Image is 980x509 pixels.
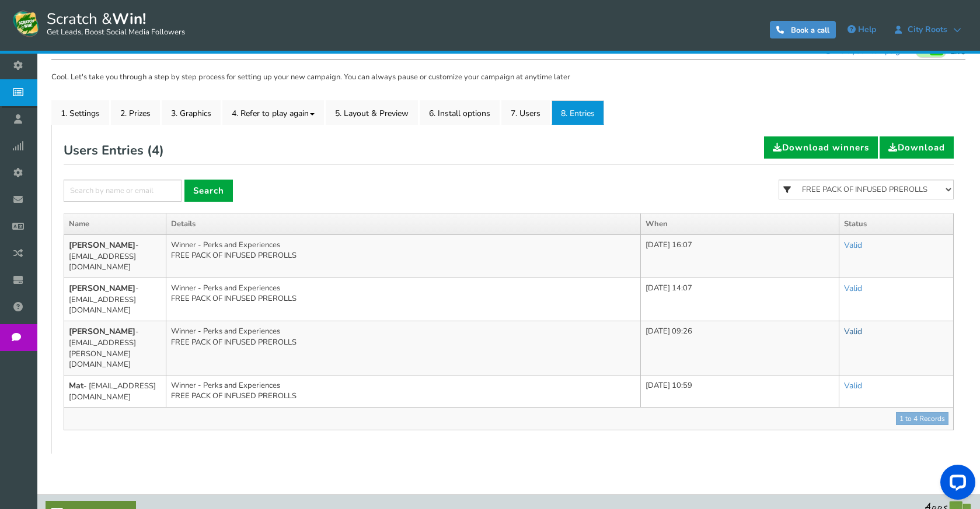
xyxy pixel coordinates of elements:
a: 4. Refer to play again [222,100,324,125]
td: [DATE] 10:59 [640,375,839,408]
a: 6. Install options [420,100,500,125]
span: Scratch & [41,9,185,38]
td: Winner - Perks and Experiences FREE PACK OF INFUSED PREROLLS [166,278,641,321]
a: Download winners [764,136,878,159]
b: [PERSON_NAME] [69,326,135,337]
a: 8. Entries [552,100,604,125]
b: [PERSON_NAME] [69,240,135,251]
b: Mat [69,380,83,391]
input: Search by name or email [64,180,182,202]
span: 4 [152,142,159,159]
a: Valid [844,283,862,294]
td: - [EMAIL_ADDRESS][DOMAIN_NAME] [64,375,166,408]
td: - [EMAIL_ADDRESS][DOMAIN_NAME] [64,278,166,321]
small: Get Leads, Boost Social Media Followers [47,28,185,37]
h2: Users Entries ( ) [64,136,164,164]
a: 1. Settings [51,100,109,125]
span: Help [858,24,876,35]
th: Name [64,214,166,235]
p: Cool. Let's take you through a step by step process for setting up your new campaign. You can alw... [51,72,965,83]
td: [DATE] 14:07 [640,278,839,321]
a: Scratch &Win! Get Leads, Boost Social Media Followers [12,9,185,38]
b: [PERSON_NAME] [69,283,135,294]
a: Download [880,136,954,159]
img: Scratch and Win [12,9,41,38]
th: Status [839,214,953,235]
a: 5. Layout & Preview [326,100,418,125]
td: - [EMAIL_ADDRESS][PERSON_NAME][DOMAIN_NAME] [64,321,166,375]
th: When [640,214,839,235]
a: Book a call [770,21,836,38]
a: 2. Prizes [111,100,160,125]
td: Winner - Perks and Experiences FREE PACK OF INFUSED PREROLLS [166,321,641,375]
strong: Win! [112,9,146,29]
span: Book a call [791,25,829,36]
a: Valid [844,380,862,391]
a: Valid [844,240,862,251]
span: City Roots [902,25,953,34]
a: 3. Graphics [162,100,221,125]
td: - [EMAIL_ADDRESS][DOMAIN_NAME] [64,234,166,278]
td: Winner - Perks and Experiences FREE PACK OF INFUSED PREROLLS [166,375,641,408]
a: 7. Users [501,100,550,125]
td: Winner - Perks and Experiences FREE PACK OF INFUSED PREROLLS [166,234,641,278]
th: Details [166,214,641,235]
a: Help [842,20,882,39]
a: Valid [844,326,862,337]
td: [DATE] 16:07 [640,234,839,278]
a: Search [184,180,233,202]
iframe: LiveChat chat widget [931,460,980,509]
td: [DATE] 09:26 [640,321,839,375]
